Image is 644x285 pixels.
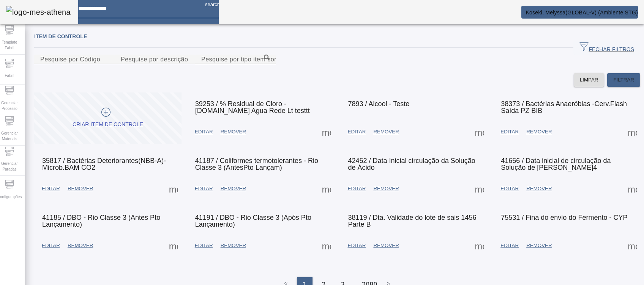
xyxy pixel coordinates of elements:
[369,182,402,196] button: REMOVER
[526,128,552,136] span: REMOVER
[472,239,486,252] button: Mais
[344,182,370,196] button: EDITAR
[191,239,217,252] button: EDITAR
[369,239,402,252] button: REMOVER
[580,76,598,84] span: LIMPAR
[201,55,270,64] input: Number
[195,157,318,171] span: 41187 / Coliformes termotolerantes - Rio Classe 3 (AntesPto Lançam)
[40,56,100,63] mat-label: Pesquise por Código
[68,242,93,249] span: REMOVER
[501,157,611,171] span: 41656 / Data inicial de circulação da Solução de [PERSON_NAME]4
[573,41,640,55] button: FECHAR FILTROS
[625,182,639,196] button: Mais
[348,214,477,228] span: 38119 / Dta. Validade do lote de sais 1456 Parte B
[348,185,366,193] span: EDITAR
[34,92,182,144] button: Criar item de controle
[195,214,311,228] span: 41191 / DBO - Rio Classe 3 (Após Pto Lançamento)
[6,6,71,18] img: logo-mes-athena
[344,239,370,252] button: EDITAR
[217,239,250,252] button: REMOVER
[501,100,627,114] span: 38373 / Bactérias Anaeróbias -Cerv.Flash Saída PZ BIB
[625,239,639,252] button: Mais
[195,128,213,136] span: EDITAR
[373,128,399,136] span: REMOVER
[348,157,475,171] span: 42452 / Data Inicial circulação da Solução de Ácido
[64,239,97,252] button: REMOVER
[2,70,16,81] span: Fabril
[73,121,143,128] div: Criar item de controle
[68,185,93,193] span: REMOVER
[38,239,64,252] button: EDITAR
[497,125,522,139] button: EDITAR
[500,185,519,193] span: EDITAR
[42,157,166,171] span: 35817 / Bactérias Deteriorantes(NBB-A)-Microb.BAM CO2
[344,125,370,139] button: EDITAR
[500,128,519,136] span: EDITAR
[526,242,552,249] span: REMOVER
[121,56,188,63] mat-label: Pesquise por descrição
[472,125,486,139] button: Mais
[320,239,333,252] button: Mais
[320,182,333,196] button: Mais
[574,73,605,87] button: LIMPAR
[195,242,213,249] span: EDITAR
[526,185,552,193] span: REMOVER
[42,242,60,249] span: EDITAR
[221,128,246,136] span: REMOVER
[613,76,634,84] span: FILTRAR
[167,239,180,252] button: Mais
[221,185,246,193] span: REMOVER
[195,100,310,114] span: 39253 / % Residual de Cloro - [DOMAIN_NAME] Agua Rede Lt testtt
[42,185,60,193] span: EDITAR
[526,9,638,16] span: Koseki, Melyssa(GLOBAL-V) (Ambiente STG)
[42,214,160,228] span: 41185 / DBO - Rio Classe 3 (Antes Pto Lançamento)
[500,242,519,249] span: EDITAR
[64,182,97,196] button: REMOVER
[522,125,556,139] button: REMOVER
[625,125,639,139] button: Mais
[34,33,87,39] span: Item de controle
[348,100,410,108] span: 7893 / Alcool - Teste
[348,242,366,249] span: EDITAR
[217,182,250,196] button: REMOVER
[369,125,402,139] button: REMOVER
[167,182,180,196] button: Mais
[217,125,250,139] button: REMOVER
[522,239,556,252] button: REMOVER
[522,182,556,196] button: REMOVER
[38,182,64,196] button: EDITAR
[195,185,213,193] span: EDITAR
[320,125,333,139] button: Mais
[497,239,522,252] button: EDITAR
[191,182,217,196] button: EDITAR
[348,128,366,136] span: EDITAR
[607,73,640,87] button: FILTRAR
[373,242,399,249] span: REMOVER
[373,185,399,193] span: REMOVER
[221,242,246,249] span: REMOVER
[191,125,217,139] button: EDITAR
[472,182,486,196] button: Mais
[497,182,522,196] button: EDITAR
[501,214,627,221] span: 75531 / Fina do envio do Fermento - CYP
[201,56,290,63] mat-label: Pesquise por tipo item controle
[579,42,634,53] span: FECHAR FILTROS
